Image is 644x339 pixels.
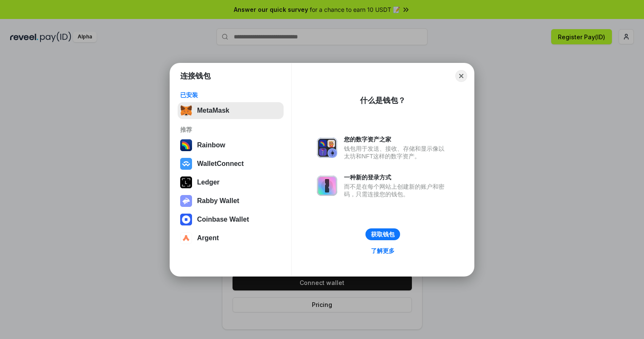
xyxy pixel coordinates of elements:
img: svg+xml,%3Csvg%20xmlns%3D%22http%3A%2F%2Fwww.w3.org%2F2000%2Fsvg%22%20fill%3D%22none%22%20viewBox... [180,195,192,207]
div: Coinbase Wallet [197,216,249,223]
button: MetaMask [178,102,284,119]
button: Rabby Wallet [178,193,284,209]
button: Argent [178,230,284,247]
h1: 连接钱包 [180,71,211,81]
button: WalletConnect [178,155,284,172]
div: WalletConnect [197,160,244,168]
div: Rabby Wallet [197,197,239,205]
button: 获取钱包 [365,228,400,240]
div: 钱包用于发送、接收、存储和显示像以太坊和NFT这样的数字资产。 [344,145,449,160]
img: svg+xml,%3Csvg%20xmlns%3D%22http%3A%2F%2Fwww.w3.org%2F2000%2Fsvg%22%20fill%3D%22none%22%20viewBox... [317,138,337,158]
div: 什么是钱包？ [360,95,406,106]
div: 已安装 [180,91,281,99]
div: Rainbow [197,141,225,149]
img: svg+xml,%3Csvg%20fill%3D%22none%22%20height%3D%2233%22%20viewBox%3D%220%200%2035%2033%22%20width%... [180,105,192,117]
img: svg+xml,%3Csvg%20xmlns%3D%22http%3A%2F%2Fwww.w3.org%2F2000%2Fsvg%22%20width%3D%2228%22%20height%3... [180,176,192,188]
div: Ledger [197,179,219,186]
div: MetaMask [197,107,229,114]
div: 推荐 [180,126,281,133]
button: Close [455,70,467,82]
img: svg+xml,%3Csvg%20xmlns%3D%22http%3A%2F%2Fwww.w3.org%2F2000%2Fsvg%22%20fill%3D%22none%22%20viewBox... [317,176,337,196]
div: 而不是在每个网站上创建新的账户和密码，只需连接您的钱包。 [344,183,449,198]
img: svg+xml,%3Csvg%20width%3D%2228%22%20height%3D%2228%22%20viewBox%3D%220%200%2028%2028%22%20fill%3D... [180,158,192,170]
button: Ledger [178,174,284,191]
div: 了解更多 [371,247,395,255]
button: Rainbow [178,137,284,154]
a: 了解更多 [366,245,400,256]
img: svg+xml,%3Csvg%20width%3D%2228%22%20height%3D%2228%22%20viewBox%3D%220%200%2028%2028%22%20fill%3D... [180,232,192,244]
img: svg+xml,%3Csvg%20width%3D%22120%22%20height%3D%22120%22%20viewBox%3D%220%200%20120%20120%22%20fil... [180,139,192,151]
button: Coinbase Wallet [178,211,284,228]
div: 一种新的登录方式 [344,174,449,181]
div: 您的数字资产之家 [344,136,449,143]
div: Argent [197,234,219,242]
img: svg+xml,%3Csvg%20width%3D%2228%22%20height%3D%2228%22%20viewBox%3D%220%200%2028%2028%22%20fill%3D... [180,214,192,225]
div: 获取钱包 [371,231,395,238]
